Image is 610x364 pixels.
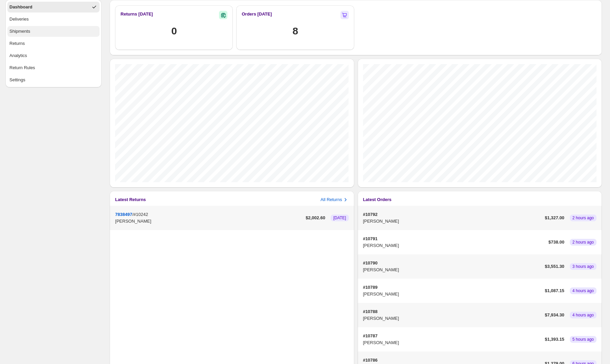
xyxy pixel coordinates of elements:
[9,4,32,10] div: Dashboard
[363,260,542,267] p: #10790
[7,62,100,73] button: Return Rules
[7,50,100,61] button: Analytics
[545,263,564,270] p: $ 3,551.30
[115,196,146,203] h3: Latest Returns
[120,11,153,18] h3: Returns [DATE]
[573,264,594,269] span: 3 hours ago
[573,337,594,342] span: 5 hours ago
[549,239,564,246] p: $ 738.00
[9,40,25,47] div: Returns
[545,287,564,294] p: $ 1,087.15
[545,215,564,221] p: $ 1,327.00
[9,28,30,35] div: Shipments
[171,24,177,38] h1: 0
[363,308,542,315] p: #10788
[363,218,542,225] p: [PERSON_NAME]
[363,267,542,273] p: [PERSON_NAME]
[306,215,325,221] p: $ 2,002.60
[7,38,100,49] button: Returns
[363,333,542,339] p: #10787
[363,315,542,322] p: [PERSON_NAME]
[545,336,564,343] p: $ 1,393.15
[363,211,542,218] p: #10792
[115,218,303,225] p: [PERSON_NAME]
[363,357,542,364] p: #10786
[115,212,132,217] button: 7838497
[363,284,542,291] p: #10789
[7,14,100,25] button: Deliveries
[545,312,564,318] p: $ 7,934.30
[333,215,346,221] span: [DATE]
[7,2,100,12] button: Dashboard
[573,288,594,293] span: 4 hours ago
[321,196,342,203] p: All Returns
[7,26,100,37] button: Shipments
[573,312,594,318] span: 4 hours ago
[363,339,542,346] p: [PERSON_NAME]
[115,211,303,225] div: /
[363,291,542,298] p: [PERSON_NAME]
[7,75,100,85] button: Settings
[9,16,29,23] div: Deliveries
[134,212,148,217] span: #10242
[573,240,594,245] span: 2 hours ago
[293,24,298,38] h1: 8
[242,11,272,18] h2: Orders [DATE]
[321,196,349,203] button: All Returns
[363,242,546,249] p: [PERSON_NAME]
[363,196,392,203] h3: Latest Orders
[363,235,546,242] p: #10791
[9,64,35,71] div: Return Rules
[9,52,27,59] div: Analytics
[9,77,25,83] div: Settings
[573,215,594,221] span: 2 hours ago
